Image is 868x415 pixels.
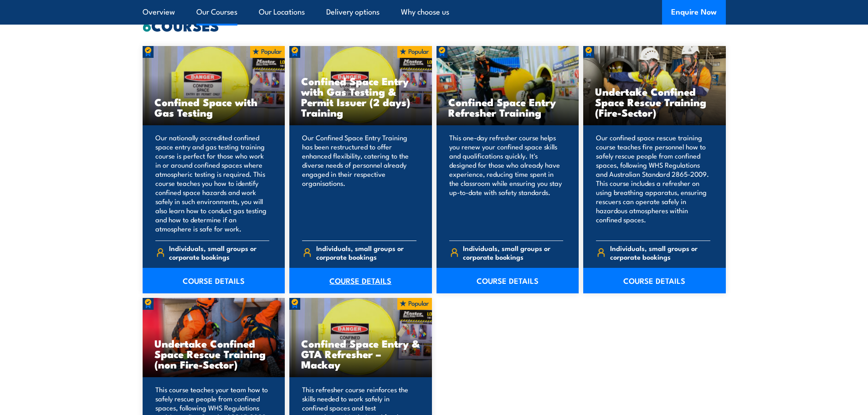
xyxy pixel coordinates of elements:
[154,97,273,118] h3: Confined Space with Gas Testing
[169,244,269,261] span: Individuals, small groups or corporate bookings
[143,14,151,36] strong: 6
[610,244,710,261] span: Individuals, small groups or corporate bookings
[448,97,567,118] h3: Confined Space Entry Refresher Training
[316,244,416,261] span: Individuals, small groups or corporate bookings
[596,133,710,233] p: Our confined space rescue training course teaches fire personnel how to safely rescue people from...
[449,133,564,233] p: This one-day refresher course helps you renew your confined space skills and qualifications quick...
[301,338,420,369] h3: Confined Space Entry & GTA Refresher – Mackay
[595,86,714,118] h3: Undertake Confined Space Rescue Training (Fire-Sector)
[154,338,273,369] h3: Undertake Confined Space Rescue Training (non Fire-Sector)
[301,76,420,118] h3: Confined Space Entry with Gas Testing & Permit Issuer (2 days) Training
[289,268,432,293] a: COURSE DETAILS
[302,133,416,233] p: Our Confined Space Entry Training has been restructured to offer enhanced flexibility, catering t...
[437,268,579,293] a: COURSE DETAILS
[155,133,270,233] p: Our nationally accredited confined space entry and gas testing training course is perfect for tho...
[463,244,563,261] span: Individuals, small groups or corporate bookings
[143,19,726,31] h2: COURSES
[583,268,726,293] a: COURSE DETAILS
[143,268,285,293] a: COURSE DETAILS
